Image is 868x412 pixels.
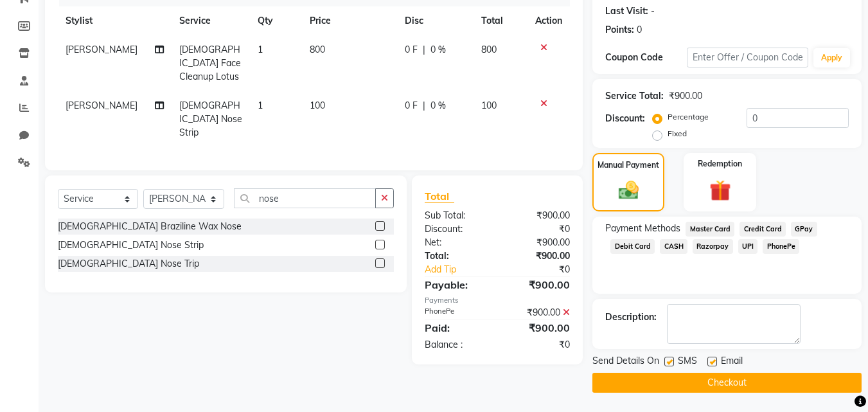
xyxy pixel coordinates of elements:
[415,306,497,319] div: PhonePe
[703,177,738,204] img: _gift.svg
[172,6,250,35] th: Service
[302,6,397,35] th: Price
[58,6,172,35] th: Stylist
[310,44,325,55] span: 800
[598,159,659,171] label: Manual Payment
[668,128,687,139] label: Fixed
[415,236,497,249] div: Net:
[678,354,697,370] span: SMS
[497,277,580,292] div: ₹900.00
[179,100,242,138] span: [DEMOGRAPHIC_DATA] Nose Strip
[179,44,241,82] span: [DEMOGRAPHIC_DATA] Face Cleanup Lotus
[605,222,680,235] span: Payment Methods
[258,100,263,111] span: 1
[763,239,799,254] span: PhonePe
[592,373,862,393] button: Checkout
[250,6,302,35] th: Qty
[415,277,497,292] div: Payable:
[698,158,742,170] label: Redemption
[497,222,580,236] div: ₹0
[605,51,686,64] div: Coupon Code
[669,89,702,103] div: ₹900.00
[637,23,642,37] div: 0
[66,100,137,111] span: [PERSON_NAME]
[605,112,645,125] div: Discount:
[405,43,418,57] span: 0 F
[258,44,263,55] span: 1
[481,100,497,111] span: 100
[610,239,655,254] span: Debit Card
[415,222,497,236] div: Discount:
[310,100,325,111] span: 100
[58,220,242,233] div: [DEMOGRAPHIC_DATA] Braziline Wax Nose
[497,338,580,352] div: ₹0
[651,4,655,18] div: -
[425,190,454,203] span: Total
[415,249,497,263] div: Total:
[738,239,758,254] span: UPI
[497,236,580,249] div: ₹900.00
[497,249,580,263] div: ₹900.00
[497,320,580,336] div: ₹900.00
[605,23,634,37] div: Points:
[612,179,645,202] img: _cash.svg
[397,6,474,35] th: Disc
[813,48,850,67] button: Apply
[686,222,734,237] span: Master Card
[415,338,497,352] div: Balance :
[66,44,137,55] span: [PERSON_NAME]
[58,238,204,252] div: [DEMOGRAPHIC_DATA] Nose Strip
[687,48,808,67] input: Enter Offer / Coupon Code
[660,239,687,254] span: CASH
[721,354,743,370] span: Email
[481,44,497,55] span: 800
[415,263,511,276] a: Add Tip
[58,257,199,271] div: [DEMOGRAPHIC_DATA] Nose Trip
[740,222,786,237] span: Credit Card
[425,295,570,306] div: Payments
[497,306,580,319] div: ₹900.00
[430,43,446,57] span: 0 %
[234,188,376,208] input: Search or Scan
[430,99,446,112] span: 0 %
[415,320,497,336] div: Paid:
[474,6,528,35] th: Total
[605,4,648,18] div: Last Visit:
[423,43,425,57] span: |
[423,99,425,112] span: |
[592,354,659,370] span: Send Details On
[405,99,418,112] span: 0 F
[668,111,709,123] label: Percentage
[511,263,580,276] div: ₹0
[605,310,657,324] div: Description:
[791,222,817,237] span: GPay
[605,89,664,103] div: Service Total:
[415,209,497,222] div: Sub Total:
[497,209,580,222] div: ₹900.00
[693,239,733,254] span: Razorpay
[527,6,570,35] th: Action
